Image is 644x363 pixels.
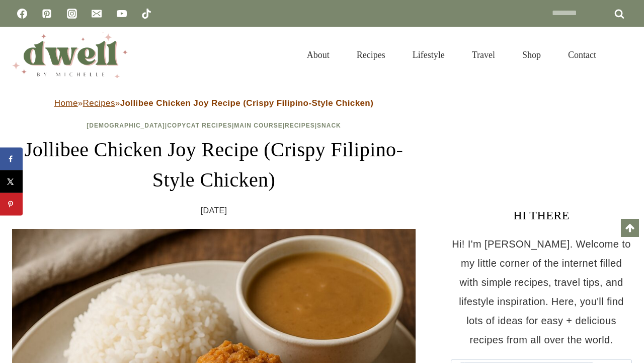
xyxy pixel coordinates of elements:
[293,37,610,73] nav: Primary Navigation
[451,206,632,224] h3: HI THERE
[317,122,341,129] a: Snack
[83,98,115,108] a: Recipes
[12,4,32,24] a: Facebook
[54,98,78,108] a: Home
[62,4,82,24] a: Instagram
[87,122,341,129] span: | | | |
[509,37,554,73] a: Shop
[201,203,227,218] time: [DATE]
[54,98,373,108] span: » »
[12,135,416,195] h1: Jollibee Chicken Joy Recipe (Crispy Filipino-Style Chicken)
[615,46,632,64] button: View Search Form
[458,37,509,73] a: Travel
[120,98,374,108] strong: Jollibee Chicken Joy Recipe (Crispy Filipino-Style Chicken)
[621,219,639,237] a: Scroll to top
[285,122,315,129] a: Recipes
[451,234,632,349] p: Hi! I'm [PERSON_NAME]. Welcome to my little corner of the internet filled with simple recipes, tr...
[399,37,458,73] a: Lifestyle
[234,122,282,129] a: Main Course
[343,37,399,73] a: Recipes
[112,4,132,24] a: YouTube
[87,122,165,129] a: [DEMOGRAPHIC_DATA]
[12,32,128,78] img: DWELL by michelle
[167,122,232,129] a: Copycat Recipes
[37,4,57,24] a: Pinterest
[87,4,107,24] a: Email
[554,37,610,73] a: Contact
[136,4,156,24] a: TikTok
[293,37,343,73] a: About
